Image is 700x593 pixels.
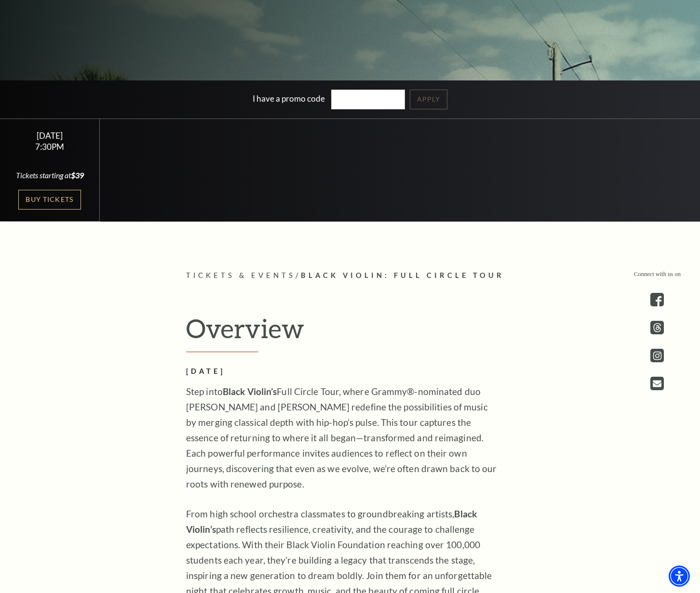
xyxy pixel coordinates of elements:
h2: Overview [186,313,514,352]
strong: Black Violin’s [223,386,277,397]
a: instagram - open in a new tab [650,349,664,362]
a: facebook - open in a new tab [650,293,664,306]
p: Step into Full Circle Tour, where Grammy®-nominated duo [PERSON_NAME] and [PERSON_NAME] redefine ... [186,384,499,492]
span: Black Violin: Full Circle Tour [301,271,504,279]
div: Accessibility Menu [669,566,690,587]
span: $39 [71,171,84,180]
label: I have a promo code [253,93,325,104]
p: / [186,270,514,282]
h2: [DATE] [186,366,499,378]
div: [DATE] [12,131,88,141]
span: Tickets & Events [186,271,296,279]
strong: Black Violin’s [186,508,477,535]
div: 7:30PM [12,143,88,151]
a: Buy Tickets [18,190,81,210]
a: Open this option - open in a new tab [650,377,664,390]
div: Tickets starting at [12,170,88,181]
a: threads.com - open in a new tab [650,321,664,334]
p: Connect with us on [634,270,681,279]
